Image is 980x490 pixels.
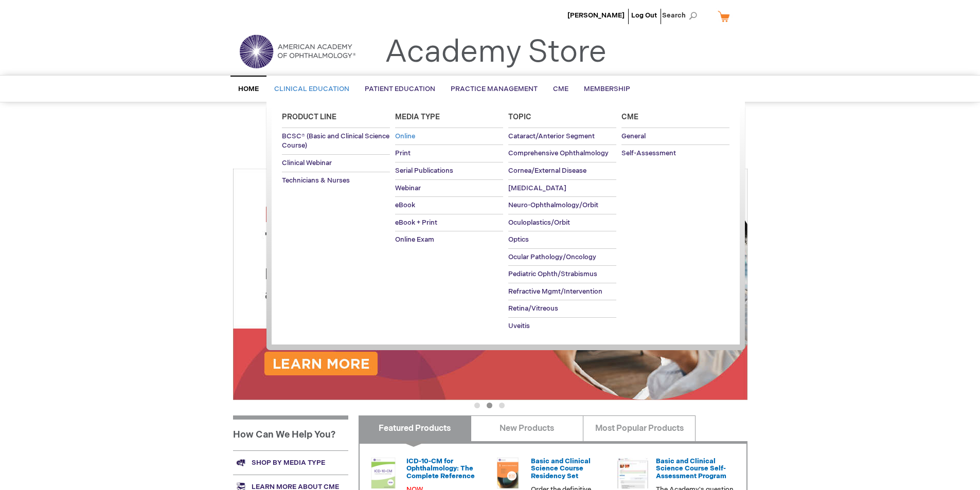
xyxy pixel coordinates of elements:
span: Pediatric Ophth/Strabismus [508,270,597,278]
span: Retina/Vitreous [508,304,558,313]
a: Most Popular Products [583,415,696,441]
img: 0120008u_42.png [368,458,399,488]
a: [PERSON_NAME] [567,11,625,20]
img: bcscself_20.jpg [617,458,648,488]
h1: How Can We Help You? [233,415,348,450]
span: Comprehensive Ophthalmology [508,149,609,157]
span: Uveitis [508,322,530,330]
span: eBook + Print [395,219,437,227]
span: Search [662,5,701,26]
span: CME [553,85,568,93]
a: New Products [471,415,583,441]
span: Membership [584,85,630,93]
span: Optics [508,235,529,244]
span: Webinar [395,184,421,192]
button: 1 of 3 [474,403,480,408]
span: [MEDICAL_DATA] [508,184,566,192]
button: 2 of 3 [487,403,492,408]
span: Patient Education [365,85,435,93]
a: ICD-10-CM for Ophthalmology: The Complete Reference [406,457,475,480]
span: eBook [395,201,415,209]
span: Cataract/Anterior Segment [508,132,595,140]
span: BCSC® (Basic and Clinical Science Course) [282,132,389,150]
span: Online [395,132,415,140]
a: Basic and Clinical Science Course Residency Set [531,457,591,480]
span: Ocular Pathology/Oncology [508,253,596,261]
span: Clinical Education [274,85,349,93]
img: 02850963u_47.png [492,458,523,488]
span: Practice Management [451,85,538,93]
a: Featured Products [359,415,471,441]
span: Media Type [395,113,440,121]
span: Technicians & Nurses [282,176,350,185]
a: Basic and Clinical Science Course Self-Assessment Program [656,457,726,480]
span: Refractive Mgmt/Intervention [508,287,602,296]
span: Online Exam [395,235,434,244]
span: Cornea/External Disease [508,167,586,175]
span: Cme [621,113,638,121]
span: Clinical Webinar [282,159,332,167]
span: Print [395,149,411,157]
span: Self-Assessment [621,149,676,157]
a: Academy Store [385,34,607,71]
span: Topic [508,113,531,121]
span: Oculoplastics/Orbit [508,219,570,227]
span: Neuro-Ophthalmology/Orbit [508,201,598,209]
a: Shop by media type [233,450,348,475]
span: General [621,132,646,140]
span: Home [238,85,259,93]
span: Product Line [282,113,336,121]
span: Serial Publications [395,167,453,175]
a: Log Out [631,11,657,20]
button: 3 of 3 [499,403,505,408]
